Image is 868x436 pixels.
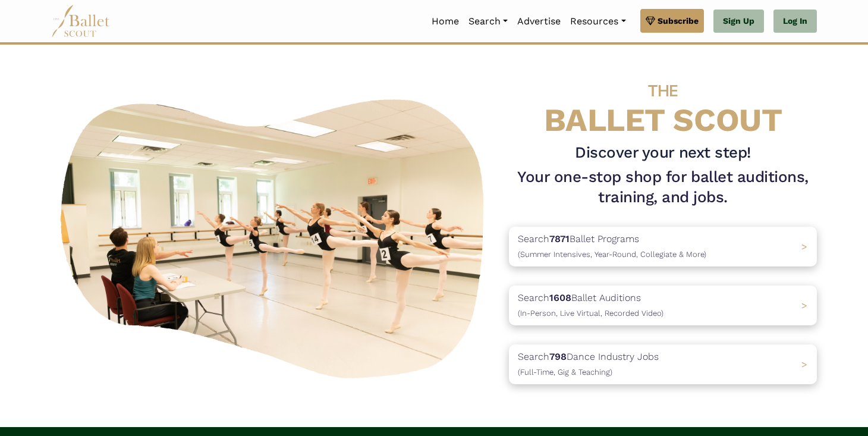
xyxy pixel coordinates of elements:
[658,14,699,27] span: Subscribe
[801,241,807,252] span: >
[646,14,655,27] img: gem.svg
[509,227,817,266] a: Search7871Ballet Programs(Summer Intensives, Year-Round, Collegiate & More)>
[509,143,817,163] h3: Discover your next step!
[549,233,570,244] b: 7871
[801,359,807,370] span: >
[509,167,817,208] h1: Your one-stop shop for ballet auditions, training, and jobs.
[549,351,567,362] b: 798
[773,10,817,33] a: Log In
[518,368,612,377] span: (Full-Time, Gig & Teaching)
[565,9,630,34] a: Resources
[549,292,571,303] b: 1608
[518,290,663,321] p: Search Ballet Auditions
[509,286,817,325] a: Search1608Ballet Auditions(In-Person, Live Virtual, Recorded Video) >
[648,81,678,101] span: THE
[509,68,817,138] h4: BALLET SCOUT
[518,349,659,379] p: Search Dance Industry Jobs
[464,9,512,34] a: Search
[518,309,663,318] span: (In-Person, Live Virtual, Recorded Video)
[713,10,764,33] a: Sign Up
[512,9,565,34] a: Advertise
[51,86,499,385] img: A group of ballerinas talking to each other in a ballet studio
[518,250,706,259] span: (Summer Intensives, Year-Round, Collegiate & More)
[518,231,706,262] p: Search Ballet Programs
[509,344,817,384] a: Search798Dance Industry Jobs(Full-Time, Gig & Teaching) >
[640,9,704,33] a: Subscribe
[801,300,807,311] span: >
[427,9,464,34] a: Home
